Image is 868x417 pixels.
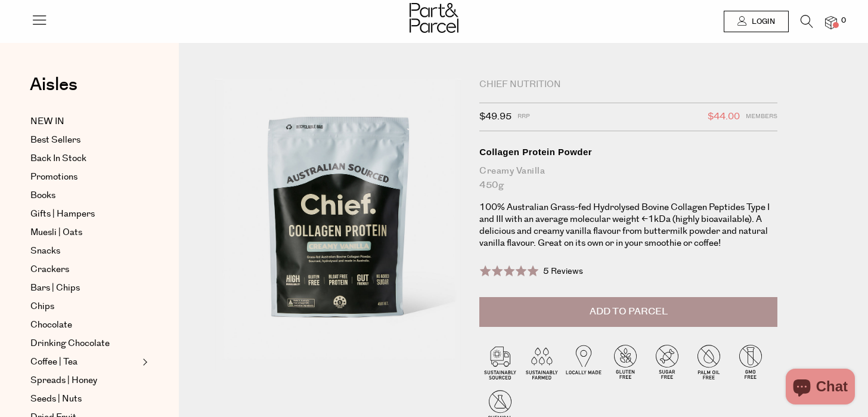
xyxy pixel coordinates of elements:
img: Part&Parcel [410,3,458,33]
a: Drinking Chocolate [30,336,139,351]
a: Login [724,11,789,32]
span: Login [749,17,775,27]
img: P_P-ICONS-Live_Bec_V11_GMO_Free.svg [730,341,771,382]
div: Creamy Vanilla 450g [479,164,777,193]
span: Crackers [30,262,69,277]
a: Chocolate [30,318,139,332]
span: 5 Reviews [543,265,583,277]
span: Drinking Chocolate [30,336,110,351]
span: Chocolate [30,318,72,332]
a: Aisles [30,76,77,106]
img: P_P-ICONS-Live_Bec_V11_Sustainable_Farmed.svg [521,341,563,382]
inbox-online-store-chat: Shopify online store chat [782,369,858,407]
span: Muesli | Oats [30,226,82,240]
img: P_P-ICONS-Live_Bec_V11_Locally_Made_2.svg [563,341,604,382]
span: Gifts | Hampers [30,207,95,221]
div: Chief Nutrition [479,79,777,91]
span: 0 [838,16,849,26]
button: Expand/Collapse Coffee | Tea [139,355,148,369]
p: 100% Australian Grass-fed Hydrolysed Bovine Collagen Peptides Type I and III with an average mole... [479,202,777,249]
span: RRP [517,109,530,125]
span: $44.00 [708,109,740,125]
a: Crackers [30,262,139,277]
a: Snacks [30,244,139,258]
a: Books [30,189,139,203]
a: Back In Stock [30,152,139,166]
span: $49.95 [479,109,511,125]
span: Books [30,189,55,203]
span: Snacks [30,244,60,258]
img: P_P-ICONS-Live_Bec_V11_Palm_Oil_Free.svg [688,341,730,382]
a: Gifts | Hampers [30,207,139,221]
span: Best Sellers [30,133,80,147]
a: 0 [825,16,837,29]
span: NEW IN [30,115,64,129]
img: P_P-ICONS-Live_Bec_V11_Sugar_Free.svg [646,341,688,382]
a: Promotions [30,170,139,184]
span: Back In Stock [30,152,86,166]
button: Add to Parcel [479,297,777,327]
a: Seeds | Nuts [30,392,139,406]
img: P_P-ICONS-Live_Bec_V11_Sustainable_Sourced.svg [479,341,521,382]
a: Spreads | Honey [30,373,139,388]
span: Promotions [30,170,77,184]
img: Collagen Protein Powder [215,79,461,370]
span: Members [746,109,777,125]
span: Chips [30,299,54,314]
a: Bars | Chips [30,281,139,295]
img: P_P-ICONS-Live_Bec_V11_Gluten_Free.svg [604,341,646,382]
a: Muesli | Oats [30,226,139,240]
span: Coffee | Tea [30,355,77,369]
span: Seeds | Nuts [30,392,82,406]
span: Bars | Chips [30,281,80,295]
a: NEW IN [30,115,139,129]
a: Chips [30,299,139,314]
span: Aisles [30,72,77,98]
a: Coffee | Tea [30,355,139,369]
a: Best Sellers [30,133,139,147]
div: Collagen Protein Powder [479,146,777,158]
span: Add to Parcel [590,305,668,319]
span: Spreads | Honey [30,373,97,388]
